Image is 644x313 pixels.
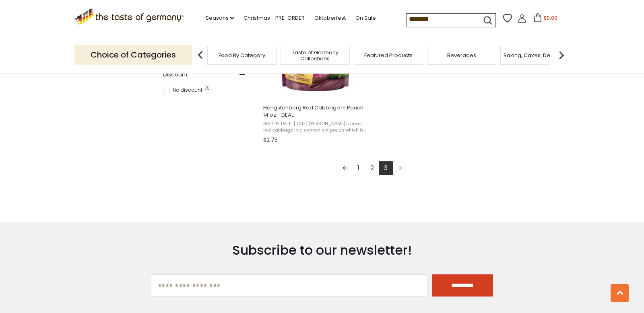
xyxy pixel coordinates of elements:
img: previous arrow [192,47,208,63]
h3: Subscribe to our newsletter! [151,242,493,258]
a: Baking, Cakes, Desserts [504,52,566,58]
a: On Sale [355,14,376,23]
img: next arrow [553,47,570,63]
span: $2.75 [263,136,278,144]
span: BEST BY DATE: [DATE] [PERSON_NAME]'s finest red cabbage in a convenient pouch which is affordable... [263,121,367,133]
a: 1 [352,161,365,175]
a: Taste of Germany Collections [283,49,347,62]
button: $0.00 [528,13,562,25]
span: Hengstenberg Red Cabbage in Pouch 14 oz - DEAL [263,104,367,119]
a: Food By Category [219,52,265,58]
a: 3 [379,161,393,175]
a: Beverages [447,52,476,58]
span: 35 [204,86,210,91]
p: Choice of Categories [74,45,192,65]
span: $0.00 [544,14,557,21]
a: Featured Products [364,52,413,58]
span: Discount [163,70,188,79]
a: Seasons [206,14,234,23]
a: Christmas - PRE-ORDER [244,14,305,23]
a: Oktoberfest [314,14,346,23]
a: 2 [365,161,379,175]
div: Pagination [263,161,481,177]
a: Previous page [338,161,352,175]
span: No discount [163,86,205,94]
